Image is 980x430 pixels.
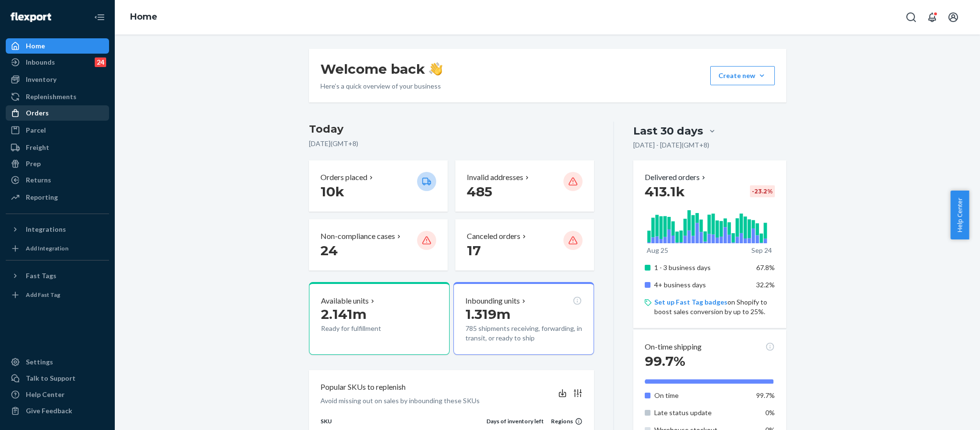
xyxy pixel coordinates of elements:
p: Non-compliance cases [320,231,395,242]
div: Home [26,41,45,51]
div: Help Center [26,390,65,399]
div: Fast Tags [26,271,56,281]
button: Invalid addresses 485 [455,160,594,212]
button: Delivered orders [645,172,707,183]
div: -23.2 % [750,185,775,197]
span: 24 [320,242,338,259]
p: 785 shipments receiving, forwarding, in transit, or ready to ship [465,324,582,343]
a: Add Fast Tag [6,287,109,303]
a: Replenishments [6,89,109,104]
button: Non-compliance cases 24 [309,219,448,271]
span: 1.319m [465,306,510,322]
p: 4+ business days [654,280,749,290]
button: Give Feedback [6,403,109,419]
p: Popular SKUs to replenish [320,382,406,393]
div: Inbounds [26,57,55,67]
div: Returns [26,175,51,185]
p: Ready for fulfillment [321,324,409,333]
span: 2.141m [321,306,366,322]
div: Settings [26,357,53,367]
span: 10k [320,183,344,200]
p: On time [654,391,749,400]
a: Orders [6,105,109,121]
p: Canceled orders [467,231,520,242]
a: Help Center [6,387,109,402]
p: Invalid addresses [467,172,523,183]
p: [DATE] - [DATE] ( GMT+8 ) [633,140,709,150]
button: Open account menu [944,8,963,27]
p: Sep 24 [751,246,772,255]
button: Create new [710,66,775,85]
button: Inbounding units1.319m785 shipments receiving, forwarding, in transit, or ready to ship [453,282,594,355]
a: Add Integration [6,241,109,256]
a: Parcel [6,123,109,138]
div: Regions [544,417,583,425]
span: 32.2% [756,281,775,289]
div: Integrations [26,225,66,234]
button: Available units2.141mReady for fulfillment [309,282,450,355]
p: Orders placed [320,172,367,183]
ol: breadcrumbs [122,3,165,31]
span: 17 [467,242,481,259]
div: 24 [95,57,106,67]
span: 413.1k [645,183,685,200]
div: Add Fast Tag [26,291,60,299]
p: 1 - 3 business days [654,263,749,272]
p: Late status update [654,408,749,418]
p: [DATE] ( GMT+8 ) [309,139,595,148]
div: Give Feedback [26,406,72,416]
p: On-time shipping [645,341,702,352]
h3: Today [309,122,595,137]
button: Integrations [6,222,109,237]
div: Inventory [26,75,56,84]
p: Inbounding units [465,295,520,306]
a: Set up Fast Tag badges [654,298,727,306]
button: Canceled orders 17 [455,219,594,271]
div: Talk to Support [26,373,76,383]
p: Aug 25 [647,246,668,255]
p: Available units [321,295,369,306]
div: Prep [26,159,41,169]
button: Close Navigation [90,8,109,27]
button: Help Center [950,191,969,239]
div: Parcel [26,125,46,135]
button: Fast Tags [6,268,109,283]
img: Flexport logo [11,12,51,22]
button: Orders placed 10k [309,160,448,212]
button: Open Search Box [902,8,921,27]
div: Reporting [26,192,58,202]
div: Add Integration [26,244,68,252]
a: Home [130,11,157,22]
a: Freight [6,140,109,155]
span: 0% [765,408,775,417]
a: Inbounds24 [6,55,109,70]
a: Returns [6,172,109,188]
span: 99.7% [645,353,685,369]
div: Orders [26,108,49,118]
h1: Welcome back [320,60,442,78]
a: Inventory [6,72,109,87]
p: Avoid missing out on sales by inbounding these SKUs [320,396,480,406]
span: 485 [467,183,492,200]
span: 67.8% [756,263,775,272]
span: 99.7% [756,391,775,399]
img: hand-wave emoji [429,62,442,76]
div: Freight [26,143,49,152]
a: Prep [6,156,109,171]
div: Last 30 days [633,124,703,138]
p: on Shopify to boost sales conversion by up to 25%. [654,297,774,317]
p: Here’s a quick overview of your business [320,81,442,91]
div: Replenishments [26,92,77,102]
a: Reporting [6,190,109,205]
a: Home [6,38,109,54]
button: Open notifications [923,8,942,27]
a: Talk to Support [6,371,109,386]
a: Settings [6,354,109,370]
